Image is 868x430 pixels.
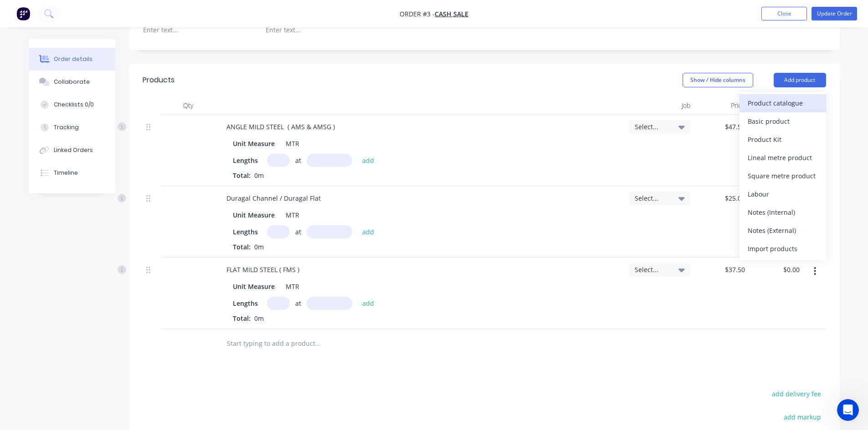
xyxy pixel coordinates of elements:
button: Notes (Internal) [740,203,826,222]
span: Select... [635,193,669,203]
span: Lengths [233,227,258,237]
button: Checklists 0/0 [29,93,115,116]
input: Start typing to add a product... [226,334,409,353]
button: Lineal metre product [740,149,826,167]
div: Square metre product [748,169,818,182]
textarea: Message… [8,279,175,294]
div: Notes (Internal) [748,206,818,219]
span: 0m [251,243,267,251]
button: Labour [740,185,826,203]
div: Order details [54,55,92,63]
div: Ben says… [7,88,175,151]
button: Close [761,7,807,20]
div: Maricar says… [7,151,175,227]
div: Product catalogue [748,96,818,110]
div: Timeline [54,169,78,177]
div: Job [626,96,694,115]
div: FLAT MILD STEEL ( FMS ) [219,263,307,276]
button: Basic product [740,112,826,131]
div: Qty [161,96,216,115]
button: Add product [774,73,826,87]
div: Lineal metre product [748,151,818,164]
div: Basic product [748,115,818,128]
button: add [358,154,379,166]
button: Product Kit [740,131,826,149]
button: add [358,297,379,309]
button: Import products [740,240,826,258]
div: Hi [PERSON_NAME], thanks for updating us know. I’ll double-check all your products in the product... [7,151,149,207]
button: Product catalogue [740,94,826,112]
button: Gif picker [29,298,36,305]
div: Notes (External) [748,224,818,237]
div: What would you like to know? [15,67,110,76]
h1: Maricar [44,5,72,11]
div: Factory says… [7,52,175,88]
button: Linked Orders [29,139,115,162]
div: Product Kit [748,133,818,146]
button: Timeline [29,162,115,184]
div: Tracking [54,123,79,132]
button: add [358,225,379,238]
span: at [295,298,301,308]
div: MTR [282,280,303,293]
div: Hi [PERSON_NAME]. [15,58,110,67]
div: Collaborate [54,78,90,86]
span: Lengths [233,156,258,165]
div: Unit Measure [229,280,278,293]
div: ANGLE MILD STEEL ( AMS & AMSG ) [219,120,342,133]
img: Factory [16,7,30,20]
button: Emoji picker [14,298,21,305]
div: Products [143,75,175,86]
div: Unit Measure [229,208,278,222]
div: Price [694,96,749,115]
p: Active [44,11,62,20]
div: Unit Measure [229,137,278,150]
button: Upload attachment [43,298,51,305]
div: HI [PERSON_NAME] We still have an issue there are numerous descriptions still missing i will use ... [33,88,175,144]
div: Linked Orders [54,146,93,154]
span: Total: [233,171,251,180]
div: Hi [PERSON_NAME], thanks for updating us know. I’ll double-check all your products in the product... [15,157,142,201]
a: Cash Sale [435,10,468,18]
button: Send a message… [156,294,171,309]
button: Notes (External) [740,222,826,240]
span: at [295,156,301,165]
span: Order #3 - [400,10,435,18]
button: Collaborate [29,71,115,93]
div: Duragal Channel / Duragal Flat [219,192,328,205]
div: Maricar • 15h ago [15,208,65,214]
button: Square metre product [740,167,826,185]
div: Import products [748,242,818,255]
span: 0m [251,171,267,180]
span: Select... [635,265,669,274]
button: Update Order [812,7,857,20]
span: 0m [251,314,267,323]
iframe: Intercom live chat [837,399,859,421]
span: at [295,227,301,237]
div: Labour [748,187,818,201]
button: Home [159,4,176,21]
div: Hi [PERSON_NAME].What would you like to know? [7,52,117,81]
span: Total: [233,243,251,251]
span: Select... [635,122,669,132]
button: Order details [29,48,115,71]
button: add markup [779,411,826,423]
div: HI [PERSON_NAME] We still have an issue there are numerous descriptions still missing i will use ... [40,94,168,138]
button: go back [6,4,23,21]
button: add delivery fee [767,388,826,400]
div: Checklists 0/0 [54,101,94,109]
img: Profile image for Maricar [26,5,41,20]
span: Total: [233,314,251,323]
button: Tracking [29,116,115,139]
div: MTR [282,137,303,150]
div: MTR [282,208,303,222]
button: Show / Hide columns [683,73,753,87]
span: Lengths [233,298,258,308]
